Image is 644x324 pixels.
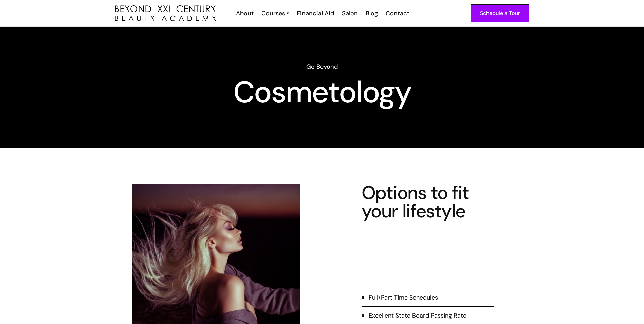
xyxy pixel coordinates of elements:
[362,184,494,220] h4: Options to fit your lifestyle
[292,9,337,18] a: Financial Aid
[369,311,466,320] div: Excellent State Board Passing Rate
[115,62,529,71] h6: Go Beyond
[232,9,257,18] a: About
[261,9,289,18] a: Courses
[115,5,216,21] img: beyond 21st century beauty academy logo
[471,4,529,22] a: Schedule a Tour
[115,80,529,104] h1: Cosmetology
[480,9,520,18] div: Schedule a Tour
[261,9,285,18] div: Courses
[115,5,216,21] a: home
[369,293,438,302] div: Full/Part Time Schedules
[381,9,413,18] a: Contact
[342,9,358,18] div: Salon
[297,9,334,18] div: Financial Aid
[236,9,254,18] div: About
[361,9,381,18] a: Blog
[337,9,361,18] a: Salon
[366,9,378,18] div: Blog
[386,9,409,18] div: Contact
